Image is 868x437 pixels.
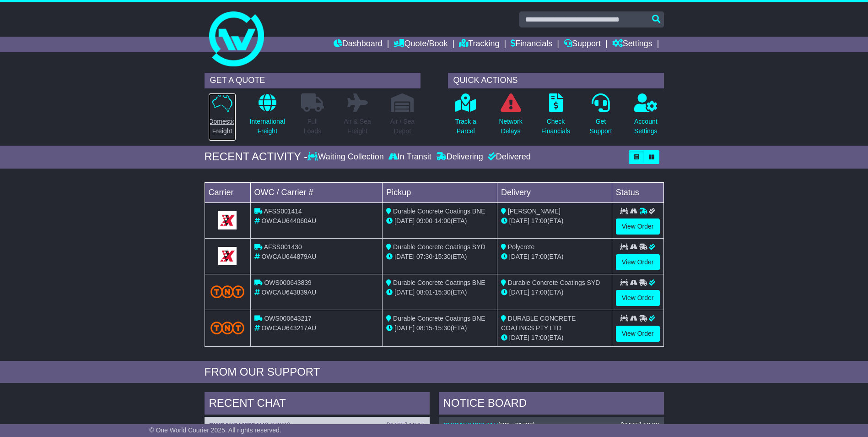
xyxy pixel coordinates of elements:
span: [DATE] [394,324,415,332]
a: CheckFinancials [541,93,571,141]
a: OWCAU643217AU [443,421,498,429]
div: - (ETA) [386,323,493,333]
span: Durable Concrete Coatings BNE [393,208,485,215]
p: Air / Sea Depot [390,117,415,136]
span: [DATE] [509,289,529,296]
a: Financials [511,37,552,52]
p: Track a Parcel [455,117,476,136]
a: NetworkDelays [498,93,523,141]
td: OWC / Carrier # [250,182,383,202]
span: © One World Courier 2025. All rights reserved. [149,426,281,434]
div: FROM OUR SUPPORT [205,366,664,379]
p: Check Financials [541,117,570,136]
a: View Order [616,326,660,342]
p: Full Loads [301,117,324,136]
span: 14:00 [435,217,451,224]
span: 17:00 [531,217,547,224]
span: OWS000643839 [264,279,312,286]
a: Settings [612,37,652,52]
div: [DATE] 16:15 [387,421,425,429]
div: (ETA) [501,333,608,343]
a: Quote/Book [394,37,447,52]
a: OWCAU644879AU [209,421,264,429]
a: InternationalFreight [249,93,286,141]
span: [DATE] [509,217,529,224]
div: RECENT ACTIVITY - [205,150,308,164]
td: Delivery [497,182,612,202]
p: Account Settings [634,117,658,136]
div: NOTICE BOARD [439,392,664,417]
a: GetSupport [589,93,612,141]
span: Durable Concrete Coatings SYD [393,243,485,251]
span: I-37360 [267,421,288,429]
span: OWCAU643839AU [261,289,316,296]
span: [DATE] [394,289,415,296]
span: [DATE] [509,334,529,341]
span: [PERSON_NAME] [508,208,561,215]
p: Network Delays [499,117,522,136]
span: Durable Concrete Coatings SYD [508,279,600,286]
a: Track aParcel [455,93,477,141]
div: - (ETA) [386,288,493,297]
span: 15:30 [435,253,451,260]
a: View Order [616,218,660,235]
span: [DATE] [394,217,415,224]
div: - (ETA) [386,216,493,226]
a: DomesticFreight [208,93,236,141]
div: ( ) [209,421,425,429]
span: 08:15 [416,324,432,332]
div: (ETA) [501,288,608,297]
img: GetCarrierServiceLogo [218,247,237,265]
a: AccountSettings [634,93,658,141]
td: Pickup [383,182,497,202]
span: AFSS001430 [264,243,302,251]
p: International Freight [250,117,285,136]
span: OWS000643217 [264,315,312,322]
span: 17:00 [531,334,547,341]
div: Waiting Collection [307,152,386,162]
span: OWCAU644879AU [261,253,316,260]
div: (ETA) [501,216,608,226]
span: 17:00 [531,253,547,260]
img: TNT_Domestic.png [210,285,245,298]
span: 17:00 [531,289,547,296]
div: (ETA) [501,252,608,262]
div: RECENT CHAT [205,392,430,417]
span: OWCAU643217AU [261,324,316,332]
div: In Transit [386,152,434,162]
span: 15:30 [435,324,451,332]
a: Support [564,37,601,52]
span: Durable Concrete Coatings BNE [393,279,485,286]
a: Tracking [459,37,499,52]
span: AFSS001414 [264,208,302,215]
span: [DATE] [509,253,529,260]
div: [DATE] 12:38 [621,421,659,429]
span: 08:01 [416,289,432,296]
span: DURABLE CONCRETE COATINGS PTY LTD [501,315,576,332]
div: - (ETA) [386,252,493,262]
p: Get Support [589,117,612,136]
p: Domestic Freight [209,117,235,136]
a: Dashboard [334,37,383,52]
a: View Order [616,290,660,306]
div: QUICK ACTIONS [448,73,664,88]
td: Status [612,182,663,202]
span: 09:00 [416,217,432,224]
div: Delivering [434,152,485,162]
div: GET A QUOTE [205,73,421,88]
span: Durable Concrete Coatings BNE [393,315,485,322]
span: 07:30 [416,253,432,260]
a: View Order [616,254,660,270]
p: Air & Sea Freight [344,117,371,136]
span: PO - 21723 [500,421,533,429]
td: Carrier [205,182,250,202]
span: [DATE] [394,253,415,260]
div: ( ) [443,421,659,429]
img: GetCarrierServiceLogo [218,211,237,229]
img: TNT_Domestic.png [210,322,245,334]
span: Polycrete [508,243,534,251]
span: 15:30 [435,289,451,296]
span: OWCAU644060AU [261,217,316,224]
div: Delivered [485,152,531,162]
